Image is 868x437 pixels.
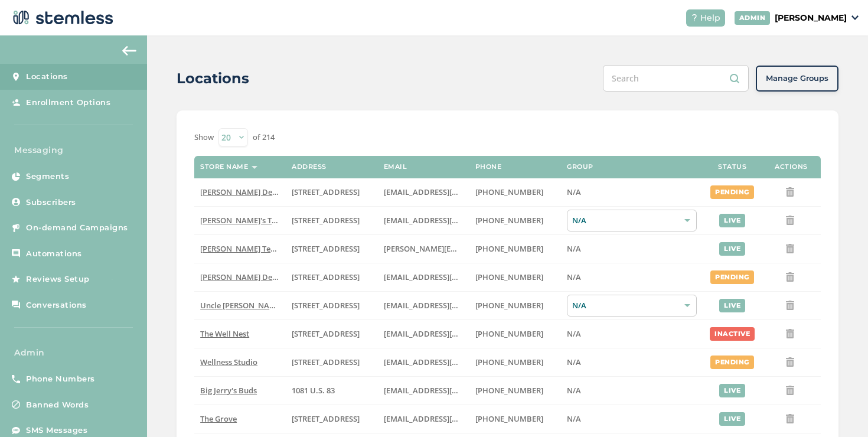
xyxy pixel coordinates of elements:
[719,384,745,397] div: live
[719,214,745,227] div: live
[475,300,543,311] span: [PHONE_NUMBER]
[26,71,68,83] span: Locations
[710,356,754,369] div: pending
[475,328,543,339] span: [PHONE_NUMBER]
[252,166,257,169] img: icon-sort-1e1d7615.svg
[384,187,513,197] span: [EMAIL_ADDRESS][DOMAIN_NAME]
[200,216,280,226] label: Brian's Test Store
[567,357,697,367] label: N/A
[475,329,555,339] label: (269) 929-8463
[292,272,360,282] span: [STREET_ADDRESS]
[292,385,335,396] span: 1081 U.S. 83
[292,163,327,171] label: Address
[710,185,754,199] div: pending
[292,414,371,424] label: 8155 Center Street
[384,329,464,339] label: vmrobins@gmail.com
[200,301,280,311] label: Uncle Herb’s King Circle
[475,386,555,396] label: (580) 539-1118
[292,187,360,197] span: [STREET_ADDRESS]
[200,357,280,367] label: Wellness Studio
[567,386,697,396] label: N/A
[710,270,754,284] div: pending
[475,357,555,367] label: (269) 929-8463
[292,328,360,339] span: [STREET_ADDRESS]
[475,163,502,171] label: Phone
[567,210,697,231] div: N/A
[200,329,280,339] label: The Well Nest
[200,244,280,254] label: Swapnil Test store
[200,357,257,367] span: Wellness Studio
[292,300,360,311] span: [STREET_ADDRESS]
[26,425,87,436] span: SMS Messages
[384,243,573,254] span: [PERSON_NAME][EMAIL_ADDRESS][DOMAIN_NAME]
[567,187,697,197] label: N/A
[475,272,555,282] label: (818) 561-0790
[200,300,328,311] span: Uncle [PERSON_NAME]’s King Circle
[775,12,847,24] p: [PERSON_NAME]
[384,413,513,424] span: [EMAIL_ADDRESS][DOMAIN_NAME]
[200,328,249,339] span: The Well Nest
[26,97,110,109] span: Enrollment Options
[475,216,555,226] label: (503) 804-9208
[9,6,113,30] img: logo-dark-0685b13c.svg
[384,272,464,282] label: arman91488@gmail.com
[200,414,280,424] label: The Grove
[26,373,95,385] span: Phone Numbers
[200,385,257,396] span: Big Jerry's Buds
[567,329,697,339] label: N/A
[384,300,513,311] span: [EMAIL_ADDRESS][DOMAIN_NAME]
[384,301,464,311] label: christian@uncleherbsak.com
[475,357,543,367] span: [PHONE_NUMBER]
[475,187,543,197] span: [PHONE_NUMBER]
[200,187,280,197] label: Hazel Delivery
[26,222,128,234] span: On-demand Campaigns
[475,301,555,311] label: (907) 330-7833
[200,215,304,226] span: [PERSON_NAME]'s Test Store
[26,299,87,311] span: Conversations
[567,295,697,317] div: N/A
[475,243,543,254] span: [PHONE_NUMBER]
[475,414,555,424] label: (619) 600-1269
[384,215,513,226] span: [EMAIL_ADDRESS][DOMAIN_NAME]
[200,163,248,171] label: Store name
[99,268,122,291] img: glitter-stars-b7820f95.gif
[200,243,298,254] span: [PERSON_NAME] Test store
[567,244,697,254] label: N/A
[567,272,697,282] label: N/A
[292,386,371,396] label: 1081 U.S. 83
[292,216,371,226] label: 123 East Main Street
[762,156,821,178] th: Actions
[691,14,698,21] img: icon-help-white-03924b79.svg
[292,272,371,282] label: 17523 Ventura Boulevard
[194,132,214,144] label: Show
[475,244,555,254] label: (503) 332-4545
[384,386,464,396] label: info@bigjerrysbuds.com
[756,66,838,92] button: Manage Groups
[475,413,543,424] span: [PHONE_NUMBER]
[26,171,69,182] span: Segments
[292,243,360,254] span: [STREET_ADDRESS]
[735,11,771,25] div: ADMIN
[719,242,745,256] div: live
[200,272,280,282] label: Hazel Delivery 4
[475,215,543,226] span: [PHONE_NUMBER]
[384,328,513,339] span: [EMAIL_ADDRESS][DOMAIN_NAME]
[26,197,76,208] span: Subscribers
[475,187,555,197] label: (818) 561-0790
[177,68,249,89] h2: Locations
[122,46,136,56] img: icon-arrow-back-accent-c549486e.svg
[718,163,746,171] label: Status
[26,248,82,260] span: Automations
[384,244,464,254] label: swapnil@stemless.co
[384,272,513,282] span: [EMAIL_ADDRESS][DOMAIN_NAME]
[851,15,859,20] img: icon_down-arrow-small-66adaf34.svg
[384,357,513,367] span: [EMAIL_ADDRESS][DOMAIN_NAME]
[292,357,371,367] label: 123 Main Street
[567,163,593,171] label: Group
[292,329,371,339] label: 1005 4th Avenue
[475,272,543,282] span: [PHONE_NUMBER]
[475,385,543,396] span: [PHONE_NUMBER]
[200,413,237,424] span: The Grove
[809,380,868,437] iframe: Chat Widget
